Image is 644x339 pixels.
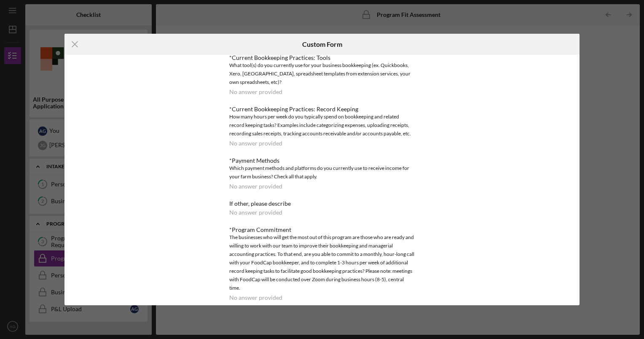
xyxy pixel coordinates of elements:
[229,164,415,181] div: Which payment methods and platforms do you currently use to receive income for your farm business...
[229,61,415,86] div: What tool(s) do you currently use for your business bookkeeping (ex. Quickbooks, Xero, [GEOGRAPHI...
[229,54,415,61] div: *Current Bookkeeping Practices: Tools
[229,233,415,292] div: The businesses who will get the most out of this program are those who are ready and willing to w...
[229,209,282,216] div: No answer provided
[229,294,282,301] div: No answer provided
[229,157,415,164] div: *Payment Methods
[229,89,282,95] div: No answer provided
[229,200,415,207] div: If other, please describe
[229,140,282,147] div: No answer provided
[229,226,415,233] div: *Program Commitment
[229,183,282,190] div: No answer provided
[302,40,342,48] h6: Custom Form
[229,113,415,138] div: How many hours per week do you typically spend on bookkeeping and related record keeping tasks? E...
[229,106,415,113] div: *Current Bookkeeping Practices: Record Keeping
